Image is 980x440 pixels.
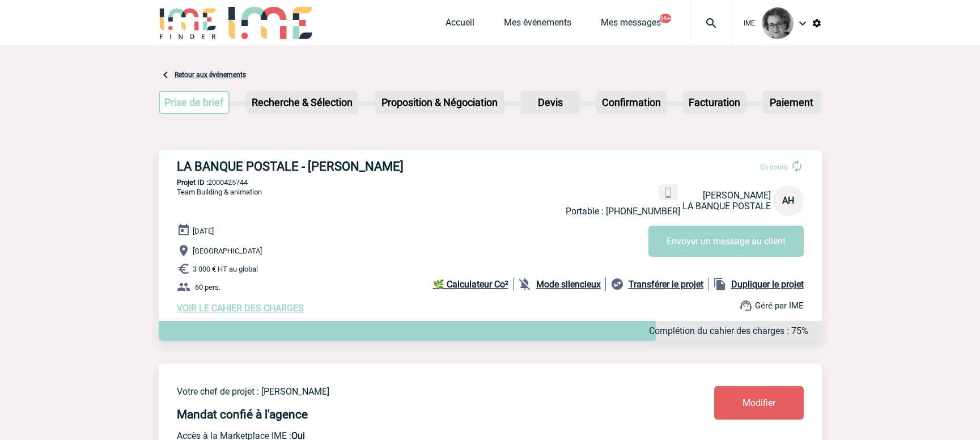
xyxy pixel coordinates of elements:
p: Votre chef de projet : [PERSON_NAME] [177,386,647,397]
img: 101028-0.jpg [762,7,794,39]
b: Dupliquer le projet [731,279,804,290]
a: Accueil [446,17,474,33]
img: file_copy-black-24dp.png [713,277,727,291]
a: VOIR LE CAHIER DES CHARGES [177,303,304,314]
span: LA BANQUE POSTALE [682,201,771,211]
b: Mode silencieux [536,279,601,290]
span: [PERSON_NAME] [703,190,771,201]
span: Modifier [743,397,775,408]
b: 🌿 Calculateur Co² [433,279,508,290]
p: Prise de brief [160,92,229,113]
p: Paiement [763,92,820,113]
h3: LA BANQUE POSTALE - [PERSON_NAME] [177,159,517,174]
a: Mes événements [504,17,571,33]
img: support.png [739,299,753,312]
span: 3 000 € HT au global [193,265,258,273]
a: 🌿 Calculateur Co² [433,277,514,291]
img: portable.png [663,188,673,198]
span: IME [744,19,755,27]
span: Team Building & animation [177,188,262,196]
p: Confirmation [597,92,665,113]
span: [GEOGRAPHIC_DATA] [193,247,262,255]
p: Facturation [684,92,745,113]
p: Portable : [PHONE_NUMBER] [566,206,680,217]
p: Proposition & Négociation [376,92,503,113]
h4: Mandat confié à l'agence [177,408,308,421]
img: IME-Finder [159,7,218,39]
span: 60 pers. [195,283,220,291]
b: Projet ID : [177,178,208,187]
p: 2000425744 [159,178,822,187]
p: Recherche & Sélection [247,92,357,113]
b: Transférer le projet [629,279,703,290]
button: 99+ [660,14,671,23]
a: Mes messages [601,17,661,33]
span: [DATE] [193,227,214,235]
a: Retour aux événements [175,71,246,79]
span: AH [782,195,794,206]
span: Géré par IME [755,301,804,311]
p: Devis [522,92,579,113]
span: En cours [760,163,788,171]
button: Envoyer un message au client [648,226,804,257]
